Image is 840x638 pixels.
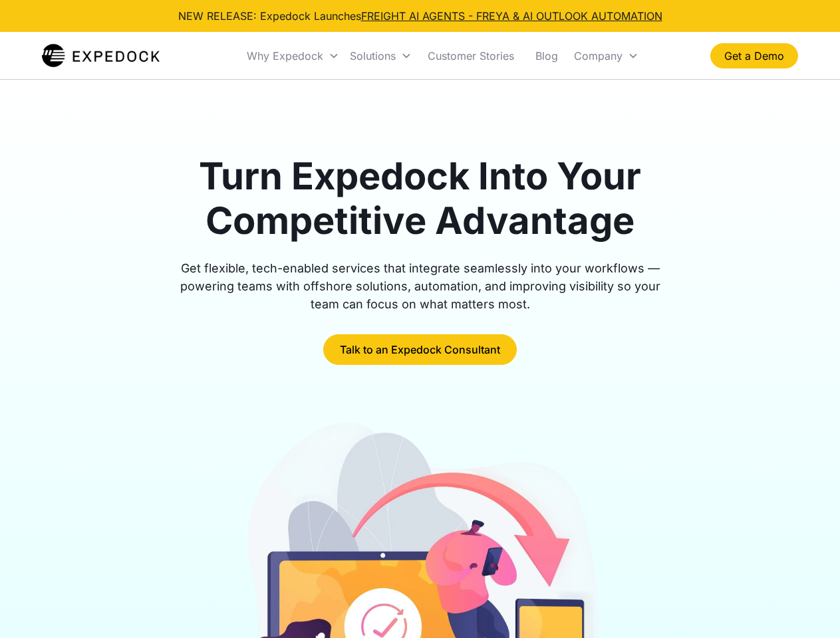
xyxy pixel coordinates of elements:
[710,43,798,68] a: Get a Demo
[569,33,644,78] div: Company
[241,33,345,78] div: Why Expedock
[350,49,396,62] div: Solutions
[247,49,323,62] div: Why Expedock
[525,33,569,78] a: Blog
[165,154,676,243] h1: Turn Expedock Into Your Competitive Advantage
[361,9,662,23] a: FREIGHT AI AGENTS - FREYA & AI OUTLOOK AUTOMATION
[42,43,160,69] img: Expedock Logo
[42,43,160,69] a: home
[323,334,517,365] a: Talk to an Expedock Consultant
[178,8,662,24] div: NEW RELEASE: Expedock Launches
[165,259,676,313] div: Get flexible, tech-enabled services that integrate seamlessly into your workflows — powering team...
[574,49,623,62] div: Company
[417,33,525,78] a: Customer Stories
[773,574,840,638] iframe: Chat Widget
[345,33,417,78] div: Solutions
